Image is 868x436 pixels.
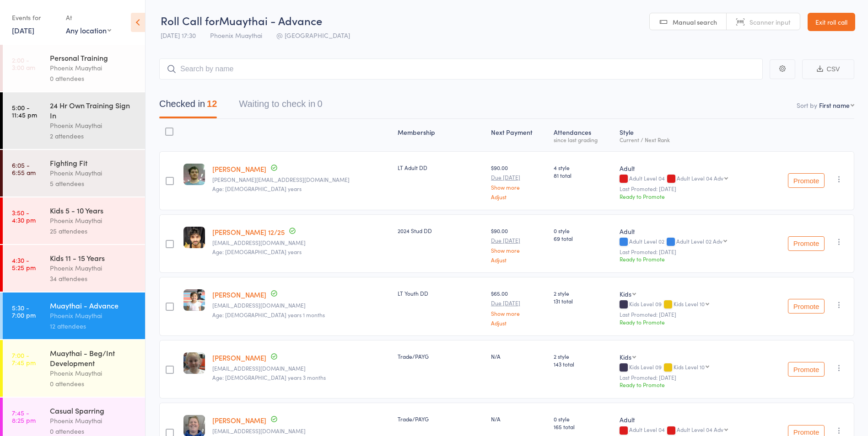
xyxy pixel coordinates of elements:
[183,352,205,374] img: image1723436391.png
[620,186,761,192] small: Last Promoted: [DATE]
[212,415,266,425] a: [PERSON_NAME]
[50,310,137,321] div: Phoenix Muaythai
[620,301,761,308] div: Kids Level 09
[212,227,285,237] a: [PERSON_NAME] 12/25
[12,351,36,366] time: 7:00 - 7:45 pm
[620,364,761,372] div: Kids Level 09
[788,236,825,251] button: Promote
[620,289,631,298] div: Kids
[3,292,145,339] a: 5:30 -7:00 pmMuaythai - AdvancePhoenix Muaythai12 attendees
[491,352,546,360] div: N/A
[12,25,34,35] a: [DATE]
[12,256,36,271] time: 4:30 - 5:25 pm
[212,365,390,372] small: bcaunt@gmail.com
[554,352,612,360] span: 2 style
[3,45,145,91] a: 2:00 -3:00 amPersonal TrainingPhoenix Muaythai0 attendees
[183,164,205,185] img: image1722655361.png
[620,318,761,326] div: Ready to Promote
[183,289,205,311] img: image1722659721.png
[491,184,546,190] a: Show more
[398,289,484,297] div: LT Youth DD
[219,13,322,28] span: Muaythai - Advance
[239,94,322,118] button: Waiting to check in0
[3,340,145,397] a: 7:00 -7:45 pmMuaythai - Beg/Int DevelopmentPhoenix Muaythai0 attendees
[212,185,302,192] span: Age: [DEMOGRAPHIC_DATA] years
[808,13,855,31] a: Exit roll call
[66,10,111,25] div: At
[12,409,36,424] time: 7:45 - 8:25 pm
[394,123,487,147] div: Membership
[50,405,137,415] div: Casual Sparring
[50,321,137,331] div: 12 attendees
[620,426,761,434] div: Adult Level 04
[491,247,546,253] a: Show more
[554,423,612,431] span: 165 total
[554,297,612,305] span: 131 total
[797,101,817,110] label: Sort by
[50,63,137,73] div: Phoenix Muaythai
[620,374,761,381] small: Last Promoted: [DATE]
[802,59,854,79] button: CSV
[398,227,484,234] div: 2024 Stud DD
[161,31,196,40] span: [DATE] 17:30
[3,197,145,244] a: 3:50 -4:30 pmKids 5 - 10 YearsPhoenix Muaythai25 attendees
[207,99,217,109] div: 12
[620,381,761,388] div: Ready to Promote
[212,176,390,183] small: alexander.ilowski@gmail.com
[491,237,546,244] small: Due [DATE]
[3,150,145,197] a: 6:05 -6:55 amFighting FitPhoenix Muaythai5 attendees
[487,123,550,147] div: Next Payment
[50,273,137,284] div: 34 attendees
[676,238,722,244] div: Adult Level 02 Adv
[620,238,761,246] div: Adult Level 02
[50,378,137,389] div: 0 attendees
[12,56,35,71] time: 2:00 - 3:00 am
[212,428,390,434] small: katelangenhorst@hotmail.com
[491,194,546,200] a: Adjust
[50,263,137,273] div: Phoenix Muaythai
[12,304,36,319] time: 5:30 - 7:00 pm
[491,164,546,200] div: $90.00
[398,164,484,171] div: LT Adult DD
[620,164,761,173] div: Adult
[620,311,761,318] small: Last Promoted: [DATE]
[749,17,791,27] span: Scanner input
[50,168,137,178] div: Phoenix Muaythai
[554,227,612,234] span: 0 style
[674,364,705,370] div: Kids Level 10
[50,73,137,84] div: 0 attendees
[12,209,36,223] time: 3:50 - 4:30 pm
[50,100,137,120] div: 24 Hr Own Training Sign In
[317,99,322,109] div: 0
[50,53,137,63] div: Personal Training
[12,104,37,118] time: 5:00 - 11:45 pm
[616,123,765,147] div: Style
[398,352,484,360] div: Trade/PAYG
[620,227,761,236] div: Adult
[620,249,761,255] small: Last Promoted: [DATE]
[50,120,137,131] div: Phoenix Muaythai
[212,302,390,308] small: kimrofe@hotmail.com
[554,415,612,423] span: 0 style
[3,92,145,149] a: 5:00 -11:45 pm24 Hr Own Training Sign InPhoenix Muaythai2 attendees
[491,174,546,181] small: Due [DATE]
[491,415,546,423] div: N/A
[212,248,302,255] span: Age: [DEMOGRAPHIC_DATA] years
[554,171,612,179] span: 81 total
[788,173,825,188] button: Promote
[210,31,262,40] span: Phoenix Muaythai
[3,245,145,292] a: 4:30 -5:25 pmKids 11 - 15 YearsPhoenix Muaythai34 attendees
[50,215,137,226] div: Phoenix Muaythai
[554,289,612,297] span: 2 style
[159,58,763,80] input: Search by name
[674,301,705,307] div: Kids Level 10
[554,234,612,242] span: 69 total
[212,353,266,362] a: [PERSON_NAME]
[491,257,546,263] a: Adjust
[491,310,546,316] a: Show more
[161,13,219,28] span: Roll Call for
[554,360,612,368] span: 143 total
[50,348,137,368] div: Muaythai - Beg/Int Development
[50,300,137,310] div: Muaythai - Advance
[50,415,137,426] div: Phoenix Muaythai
